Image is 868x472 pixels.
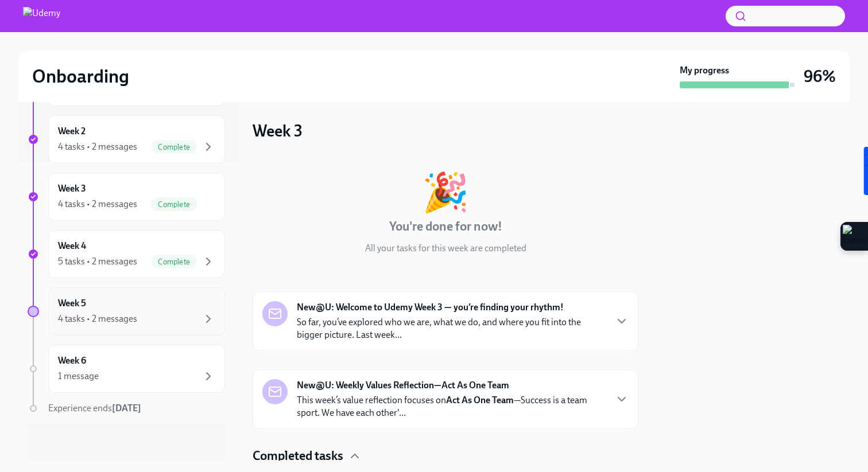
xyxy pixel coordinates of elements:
[422,173,469,211] div: 🎉
[365,242,526,255] p: All your tasks for this week are completed
[28,173,225,221] a: Week 34 tasks • 2 messagesComplete
[28,345,225,393] a: Week 61 message
[151,143,197,151] span: Complete
[58,198,137,210] div: 4 tasks • 2 messages
[58,255,137,268] div: 5 tasks • 2 messages
[58,297,86,310] h6: Week 5
[58,370,99,383] div: 1 message
[58,354,86,367] h6: Week 6
[28,115,225,163] a: Week 24 tasks • 2 messagesComplete
[58,125,86,138] h6: Week 2
[58,240,86,252] h6: Week 4
[297,316,606,341] p: So far, you’ve explored who we are, what we do, and where you fit into the bigger picture. Last w...
[297,394,606,419] p: This week’s value reflection focuses on —Success is a team sport. We have each other'...
[151,258,197,266] span: Complete
[297,379,509,392] strong: New@U: Weekly Values Reflection—Act As One Team
[23,7,60,25] img: Udemy
[28,230,225,278] a: Week 45 tasks • 2 messagesComplete
[112,403,141,414] strong: [DATE]
[253,120,303,141] h3: Week 3
[297,301,564,314] strong: New@U: Welcome to Udemy Week 3 — you’re finding your rhythm!
[253,447,638,465] div: Completed tasks
[804,66,836,87] h3: 96%
[58,182,86,195] h6: Week 3
[446,395,514,405] strong: Act As One Team
[843,225,866,248] img: Extension Icon
[151,200,197,209] span: Complete
[58,141,137,153] div: 4 tasks • 2 messages
[28,287,225,336] a: Week 54 tasks • 2 messages
[253,447,343,465] h4: Completed tasks
[389,218,502,235] h4: You're done for now!
[680,64,729,77] strong: My progress
[48,403,141,414] span: Experience ends
[58,313,137,325] div: 4 tasks • 2 messages
[32,65,129,88] h2: Onboarding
